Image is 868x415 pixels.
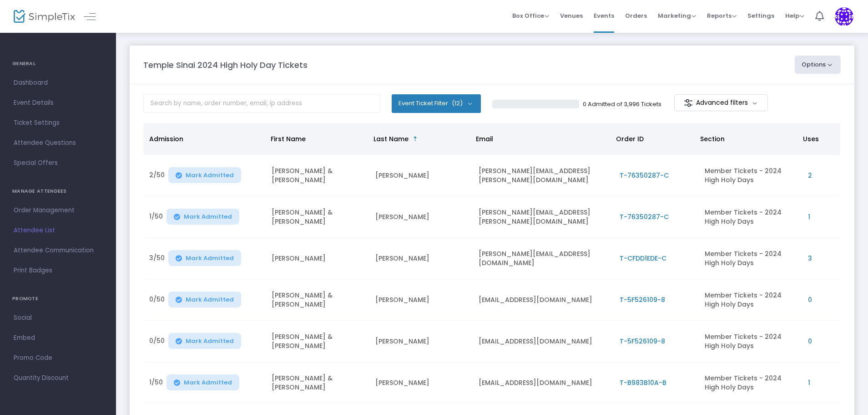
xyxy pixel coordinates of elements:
span: Social [14,312,102,324]
span: 0/50 [149,336,165,349]
td: Member Tickets - 2024 High Holy Days [699,238,803,279]
td: [PERSON_NAME] [266,238,370,279]
span: Ticket Settings [14,117,102,129]
button: Event Ticket Filter(12) [392,94,481,113]
td: [PERSON_NAME] [370,238,474,279]
span: 2/50 [149,170,165,184]
td: [PERSON_NAME] & [PERSON_NAME] [266,321,370,362]
p: 0 Admitted of 3,996 Tickets [583,100,661,109]
td: [PERSON_NAME][EMAIL_ADDRESS][DOMAIN_NAME] [473,238,614,279]
span: Marketing [658,11,696,20]
span: Admission [149,134,183,143]
td: [PERSON_NAME] [370,196,474,238]
span: 1/50 [149,378,163,391]
td: [EMAIL_ADDRESS][DOMAIN_NAME] [473,321,614,362]
button: Mark Admitted [168,292,241,307]
span: T-CFDD1EDE-C [620,254,666,263]
span: 3 [808,254,812,263]
span: Special Offers [14,157,102,169]
span: Mark Admitted [186,338,234,345]
span: Section [700,134,725,143]
td: [PERSON_NAME] [370,321,474,362]
span: Mark Admitted [186,172,234,179]
span: Events [594,4,614,27]
span: Venues [560,4,583,27]
span: 2 [808,171,812,180]
td: [PERSON_NAME] & [PERSON_NAME] [266,155,370,196]
span: Orders [625,4,647,27]
td: [PERSON_NAME] [370,155,474,196]
span: Box Office [512,11,549,20]
td: [PERSON_NAME] & [PERSON_NAME] [266,279,370,321]
m-button: Advanced filters [674,94,768,111]
button: Mark Admitted [167,209,239,225]
td: Member Tickets - 2024 High Holy Days [699,321,803,362]
td: Member Tickets - 2024 High Holy Days [699,362,803,404]
td: [PERSON_NAME] & [PERSON_NAME] [266,362,370,404]
span: T-B983B10A-B [620,378,666,387]
span: 0 [808,295,812,304]
span: Reports [707,11,737,20]
h4: GENERAL [12,55,104,73]
td: Member Tickets - 2024 High Holy Days [699,196,803,238]
td: Member Tickets - 2024 High Holy Days [699,279,803,321]
button: Mark Admitted [167,374,239,390]
span: Mark Admitted [186,255,234,262]
td: [PERSON_NAME] [370,362,474,404]
span: Help [785,11,804,20]
span: Quantity Discount [14,372,102,384]
span: 1 [808,212,810,221]
span: Event Details [14,97,102,109]
h4: MANAGE ATTENDEES [12,182,104,200]
button: Mark Admitted [168,250,241,266]
button: Mark Admitted [168,333,241,349]
span: 3/50 [149,253,165,266]
span: Dashboard [14,77,102,89]
td: [EMAIL_ADDRESS][DOMAIN_NAME] [473,279,614,321]
span: Embed [14,332,102,344]
span: 0 [808,337,812,346]
span: Print Badges [14,265,102,277]
span: T-5F526109-8 [620,295,665,304]
span: Attendee Questions [14,137,102,149]
td: Member Tickets - 2024 High Holy Days [699,155,803,196]
td: [EMAIL_ADDRESS][DOMAIN_NAME] [473,362,614,404]
span: Mark Admitted [184,213,232,220]
span: Mark Admitted [184,379,232,386]
span: Promo Code [14,352,102,364]
span: Last Name [373,134,409,143]
span: First Name [271,134,306,143]
span: Order ID [616,134,644,143]
span: Attendee Communication [14,245,102,256]
span: Sortable [412,135,419,143]
img: filter [684,98,693,108]
span: Mark Admitted [186,296,234,303]
input: Search by name, order number, email, ip address [143,94,380,113]
span: Attendee List [14,225,102,236]
span: Order Management [14,205,102,216]
h4: PROMOTE [12,290,104,308]
th: Uses [797,123,835,155]
button: Options [795,56,841,74]
span: T-76350287-C [620,171,669,180]
m-panel-title: Temple Sinai 2024 High Holy Day Tickets [143,59,308,71]
td: [PERSON_NAME] & [PERSON_NAME] [266,196,370,238]
span: T-76350287-C [620,212,669,221]
span: 1 [808,378,810,387]
span: 0/50 [149,295,165,308]
td: [PERSON_NAME][EMAIL_ADDRESS][PERSON_NAME][DOMAIN_NAME] [473,155,614,196]
span: T-5F526109-8 [620,337,665,346]
span: Settings [747,4,774,27]
td: [PERSON_NAME][EMAIL_ADDRESS][PERSON_NAME][DOMAIN_NAME] [473,196,614,238]
span: 1/50 [149,212,163,225]
span: Email [476,134,493,143]
button: Mark Admitted [168,167,241,183]
span: (12) [452,100,463,107]
td: [PERSON_NAME] [370,279,474,321]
